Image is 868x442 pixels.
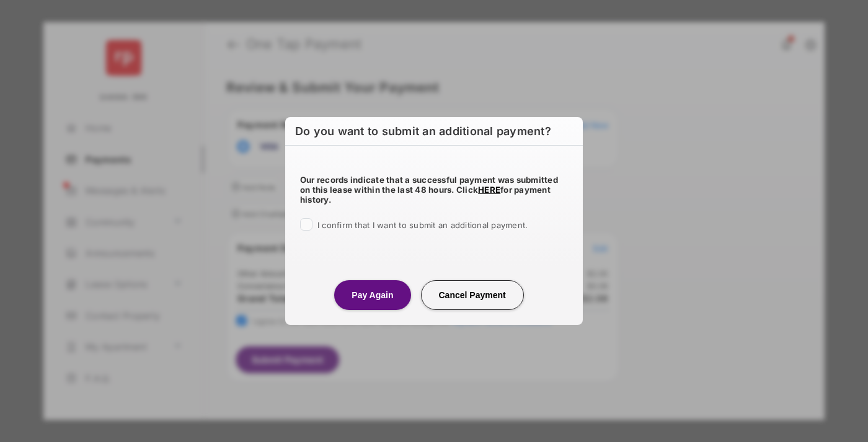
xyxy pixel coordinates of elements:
button: Cancel Payment [421,280,524,310]
span: I confirm that I want to submit an additional payment. [317,220,528,230]
a: HERE [478,185,500,195]
button: Pay Again [334,280,410,310]
h5: Our records indicate that a successful payment was submitted on this lease within the last 48 hou... [300,175,568,205]
h6: Do you want to submit an additional payment? [285,117,583,146]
